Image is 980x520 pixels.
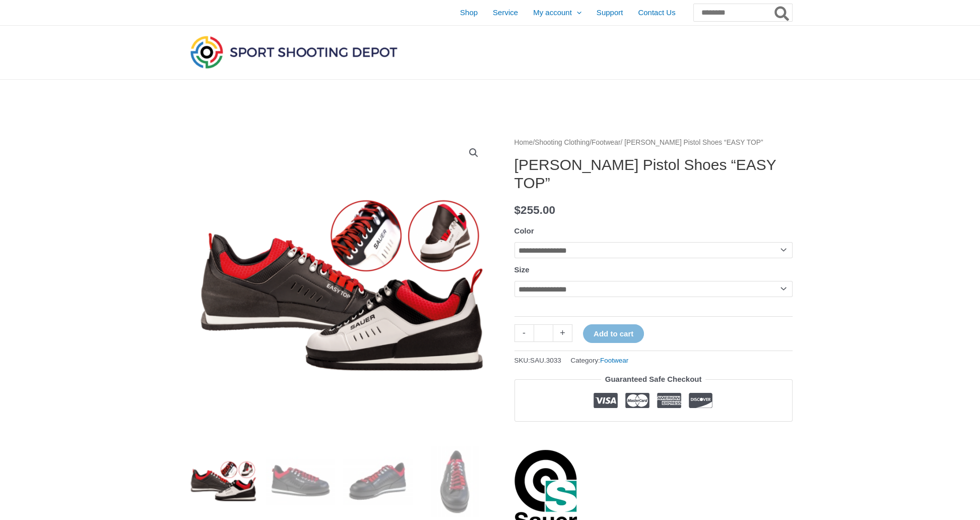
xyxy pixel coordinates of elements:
button: Search [772,4,792,21]
a: - [514,324,534,342]
bdi: 255.00 [514,204,555,216]
img: SAUER Pistol Shoes "EASY TOP" [188,446,258,516]
h1: [PERSON_NAME] Pistol Shoes “EASY TOP” [514,156,793,192]
a: View full-screen image gallery [465,144,483,162]
a: Home [514,139,533,146]
img: SAUER Pistol Shoes "EASY TOP" - Image 3 [343,446,413,516]
img: SAUER Pistol Shoes "EASY TOP" - Image 4 [420,446,490,516]
span: SAU.3033 [530,357,561,364]
img: Sport Shooting Depot [188,33,400,71]
a: + [553,324,572,342]
iframe: Customer reviews powered by Trustpilot [514,429,793,441]
span: $ [514,204,521,216]
a: Shooting Clothing [535,139,590,146]
legend: Guaranteed Safe Checkout [601,372,706,386]
button: Add to cart [583,324,644,343]
span: Category: [570,354,628,367]
nav: Breadcrumb [514,136,793,149]
a: Footwear [592,139,621,146]
label: Size [514,265,530,274]
label: Color [514,226,534,235]
input: Product quantity [534,324,553,342]
img: SAUER Pistol Shoes "EASY TOP" [188,136,490,439]
img: SAUER Pistol Shoes "EASY TOP" - Image 2 [265,446,335,516]
a: Footwear [600,357,628,364]
span: SKU: [514,354,561,367]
